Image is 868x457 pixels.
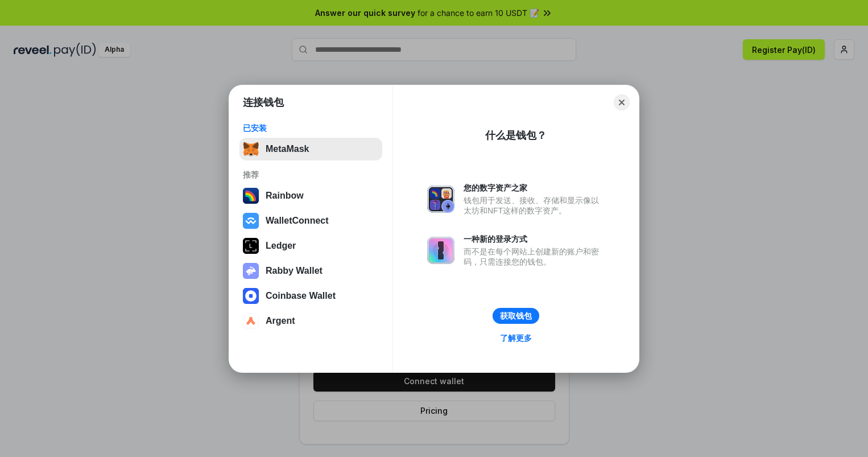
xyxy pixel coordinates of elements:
div: 什么是钱包？ [485,129,547,142]
button: 获取钱包 [493,308,539,324]
div: Argent [266,316,295,326]
div: MetaMask [266,144,309,154]
button: Rainbow [239,184,382,207]
img: svg+xml,%3Csvg%20width%3D%2228%22%20height%3D%2228%22%20viewBox%3D%220%200%2028%2028%22%20fill%3D... [243,213,259,229]
img: svg+xml,%3Csvg%20xmlns%3D%22http%3A%2F%2Fwww.w3.org%2F2000%2Fsvg%22%20fill%3D%22none%22%20viewBox... [427,186,454,213]
div: Ledger [266,241,296,251]
img: svg+xml,%3Csvg%20xmlns%3D%22http%3A%2F%2Fwww.w3.org%2F2000%2Fsvg%22%20fill%3D%22none%22%20viewBox... [427,237,454,264]
img: svg+xml,%3Csvg%20xmlns%3D%22http%3A%2F%2Fwww.w3.org%2F2000%2Fsvg%22%20fill%3D%22none%22%20viewBox... [243,263,259,279]
img: svg+xml,%3Csvg%20width%3D%22120%22%20height%3D%22120%22%20viewBox%3D%220%200%20120%20120%22%20fil... [243,188,259,204]
div: 一种新的登录方式 [464,234,605,244]
div: Rainbow [266,191,304,201]
div: 了解更多 [500,333,532,343]
img: svg+xml,%3Csvg%20width%3D%2228%22%20height%3D%2228%22%20viewBox%3D%220%200%2028%2028%22%20fill%3D... [243,288,259,304]
h1: 连接钱包 [243,96,284,109]
img: svg+xml,%3Csvg%20fill%3D%22none%22%20height%3D%2233%22%20viewBox%3D%220%200%2035%2033%22%20width%... [243,141,259,157]
button: Argent [239,310,382,332]
div: 已安装 [243,123,379,133]
button: Coinbase Wallet [239,285,382,307]
button: WalletConnect [239,209,382,232]
div: 获取钱包 [500,311,532,321]
a: 了解更多 [493,331,539,345]
div: Coinbase Wallet [266,291,336,301]
img: svg+xml,%3Csvg%20width%3D%2228%22%20height%3D%2228%22%20viewBox%3D%220%200%2028%2028%22%20fill%3D... [243,313,259,329]
div: Rabby Wallet [266,266,323,276]
div: 钱包用于发送、接收、存储和显示像以太坊和NFT这样的数字资产。 [464,195,605,216]
img: svg+xml,%3Csvg%20xmlns%3D%22http%3A%2F%2Fwww.w3.org%2F2000%2Fsvg%22%20width%3D%2228%22%20height%3... [243,238,259,254]
div: WalletConnect [266,216,329,226]
button: Rabby Wallet [239,260,382,282]
div: 您的数字资产之家 [464,183,605,193]
button: Close [614,94,630,110]
div: 而不是在每个网站上创建新的账户和密码，只需连接您的钱包。 [464,246,605,267]
button: Ledger [239,234,382,257]
button: MetaMask [239,138,382,160]
div: 推荐 [243,170,379,180]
